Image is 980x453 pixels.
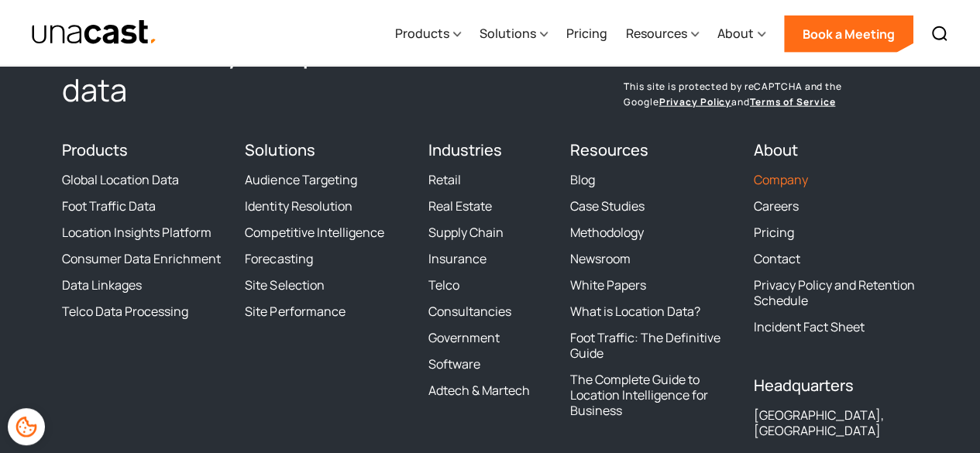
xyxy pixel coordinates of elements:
a: White Papers [570,277,646,293]
h4: Resources [570,141,734,160]
a: Products [62,139,128,160]
a: Retail [428,172,461,187]
a: Pricing [566,2,607,66]
a: Foot Traffic: The Definitive Guide [570,330,734,361]
a: Forecasting [245,251,312,266]
div: Products [395,24,449,43]
div: About [717,24,754,43]
a: home [31,19,157,46]
a: Newsroom [570,251,631,266]
img: Search icon [930,25,949,43]
a: Telco [428,277,459,293]
a: Solutions [245,139,315,160]
a: Consultancies [428,304,511,319]
a: Insurance [428,251,487,266]
h2: The industry’s expert in location data [62,29,552,110]
h4: About [754,141,918,160]
a: Consumer Data Enrichment [62,251,221,266]
a: Blog [570,172,595,187]
a: Software [428,356,480,372]
a: The Complete Guide to Location Intelligence for Business [570,372,734,418]
a: Terms of Service [750,95,835,108]
a: Book a Meeting [784,15,913,53]
a: Site Performance [245,304,345,319]
a: Audience Targeting [245,172,356,187]
h4: Headquarters [754,376,918,395]
a: Incident Fact Sheet [754,319,865,335]
a: Data Linkages [62,277,142,293]
a: What is Location Data? [570,304,700,319]
a: Case Studies [570,198,645,214]
div: About [717,2,765,66]
a: Competitive Intelligence [245,225,383,240]
a: Global Location Data [62,172,179,187]
a: Privacy Policy and Retention Schedule [754,277,918,308]
img: Unacast text logo [31,19,157,46]
div: Resources [626,24,687,43]
div: Solutions [480,2,548,66]
a: Identity Resolution [245,198,352,214]
div: Cookie Preferences [8,408,45,445]
a: Adtech & Martech [428,383,530,398]
a: Telco Data Processing [62,304,188,319]
a: Careers [754,198,799,214]
a: Government [428,330,500,345]
p: This site is protected by reCAPTCHA and the Google and [624,79,918,110]
h4: Industries [428,141,552,160]
a: Contact [754,251,800,266]
a: Pricing [754,225,794,240]
a: Real Estate [428,198,492,214]
a: Site Selection [245,277,324,293]
div: Products [395,2,461,66]
a: Company [754,172,808,187]
div: [GEOGRAPHIC_DATA], [GEOGRAPHIC_DATA] [754,407,918,438]
a: Privacy Policy [658,95,731,108]
div: Resources [626,2,699,66]
div: Solutions [480,24,536,43]
a: Supply Chain [428,225,504,240]
a: Foot Traffic Data [62,198,156,214]
a: Methodology [570,225,644,240]
a: Location Insights Platform [62,225,211,240]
